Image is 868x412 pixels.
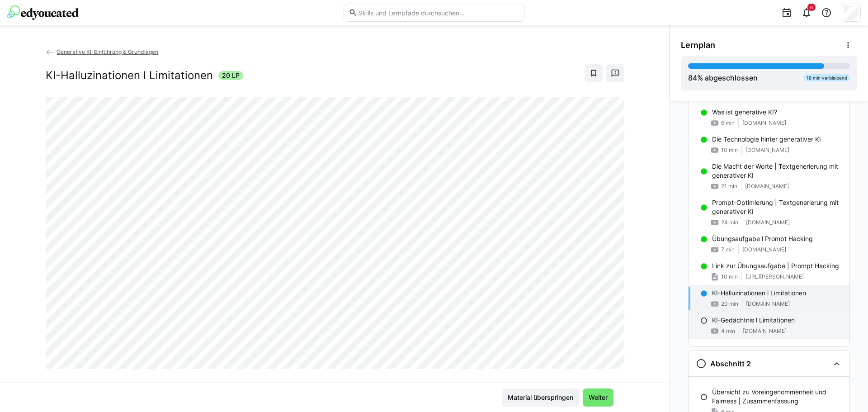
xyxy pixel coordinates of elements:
[358,9,519,17] input: Skills und Lernpfade durchsuchen…
[745,273,804,280] span: [URL][PERSON_NAME]
[810,5,813,10] span: 6
[57,48,158,55] span: Generative KI: Einführung & Grundlagen
[587,393,609,402] span: Weiter
[583,388,613,407] button: Weiter
[710,359,751,368] h3: Abschnitt 2
[712,261,839,270] p: Link zur Übungsaufgabe | Prompt Hacking
[712,162,842,180] p: Die Macht der Worte | Textgenerierung mit generativer KI
[742,119,786,127] span: [DOMAIN_NAME]
[721,327,735,335] span: 4 min
[688,72,758,83] div: % abgeschlossen
[681,40,715,50] span: Lernplan
[46,48,159,55] a: Generative KI: Einführung & Grundlagen
[721,147,738,154] span: 10 min
[712,388,842,406] p: Übersicht zu Voreingenommenheit und Fairness | Zusammenfassung
[721,300,738,308] span: 20 min
[712,108,777,117] p: Was ist generative KI?
[721,246,735,253] span: 7 min
[222,71,240,80] span: 20 LP
[742,246,786,253] span: [DOMAIN_NAME]
[745,147,789,154] span: [DOMAIN_NAME]
[721,273,738,280] span: 10 min
[712,234,813,243] p: Übungsaufgabe l Prompt Hacking
[506,393,575,402] span: Material überspringen
[46,69,213,82] h2: KI-Halluzinationen l Limitationen
[721,219,738,226] span: 24 min
[745,183,789,190] span: [DOMAIN_NAME]
[712,135,821,144] p: Die Technologie hinter generativer KI
[712,316,795,325] p: KI-Gedächtnis l Limitationen
[721,119,735,127] span: 6 min
[743,327,787,335] span: [DOMAIN_NAME]
[688,73,697,82] span: 84
[746,219,790,226] span: [DOMAIN_NAME]
[712,289,806,298] p: KI-Halluzinationen l Limitationen
[804,74,850,81] div: 18 min verbleibend
[502,388,579,407] button: Material überspringen
[712,198,842,216] p: Prompt-Optimierung | Textgenerierung mit generativer KI
[746,300,790,308] span: [DOMAIN_NAME]
[721,183,737,190] span: 21 min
